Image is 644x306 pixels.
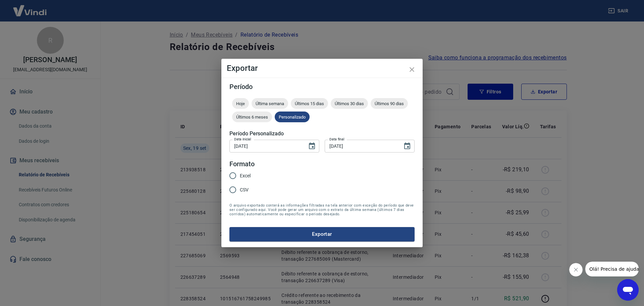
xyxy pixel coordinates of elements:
button: Choose date, selected date is 18 de set de 2025 [400,139,414,153]
span: Hoje [232,101,249,106]
div: Últimos 30 dias [331,98,368,109]
span: Últimos 6 meses [232,115,272,120]
label: Data inicial [234,137,251,142]
span: Última semana [252,101,288,106]
span: CSV [240,186,249,193]
h5: Período [229,83,415,90]
span: Personalizado [275,115,310,120]
div: Última semana [252,98,288,109]
span: Excel [240,172,251,179]
iframe: Botão para abrir a janela de mensagens [617,279,639,301]
legend: Formato [229,159,255,169]
button: Exportar [229,227,415,241]
iframe: Mensagem da empresa [585,262,639,276]
span: Últimos 15 dias [291,101,328,106]
input: DD/MM/YYYY [325,140,398,152]
h4: Exportar [227,64,417,72]
span: Últimos 30 dias [331,101,368,106]
span: Olá! Precisa de ajuda? [4,5,56,10]
div: Personalizado [275,112,310,122]
div: Últimos 15 dias [291,98,328,109]
span: Últimos 90 dias [371,101,408,106]
button: close [404,61,420,78]
label: Data final [329,137,344,142]
input: DD/MM/YYYY [229,140,303,152]
div: Últimos 90 dias [371,98,408,109]
h5: Período Personalizado [229,130,415,137]
div: Últimos 6 meses [232,112,272,122]
iframe: Fechar mensagem [569,263,583,276]
span: O arquivo exportado conterá as informações filtradas na tela anterior com exceção do período que ... [229,203,415,216]
div: Hoje [232,98,249,109]
button: Choose date, selected date is 18 de set de 2025 [305,139,319,153]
